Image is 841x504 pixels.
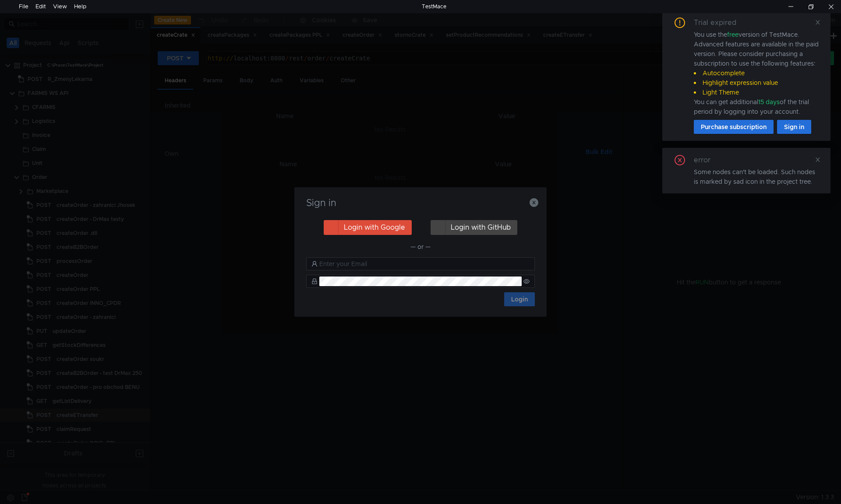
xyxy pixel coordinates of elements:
[305,198,536,208] h3: Sign in
[694,30,820,116] div: You use the version of TestMace. Advanced features are available in the paid version. Please cons...
[694,17,747,28] div: Trial expired
[694,97,820,116] div: You can get additional of the trial period by logging into your account.
[777,120,811,134] button: Sign in
[694,167,820,186] div: Some nodes can't be loaded. Such nodes is marked by sad icon in the project tree.
[324,220,412,235] button: Login with Google
[306,241,535,252] div: — or —
[694,68,820,78] li: Autocomplete
[431,220,517,235] button: Login with GitHub
[758,98,780,106] span: 15 days
[727,31,739,38] span: free
[694,120,774,134] button: Purchase subscription
[694,87,820,97] li: Light Theme
[694,78,820,87] li: Highlight expression value
[319,259,530,269] input: Enter your Email
[694,155,721,165] div: error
